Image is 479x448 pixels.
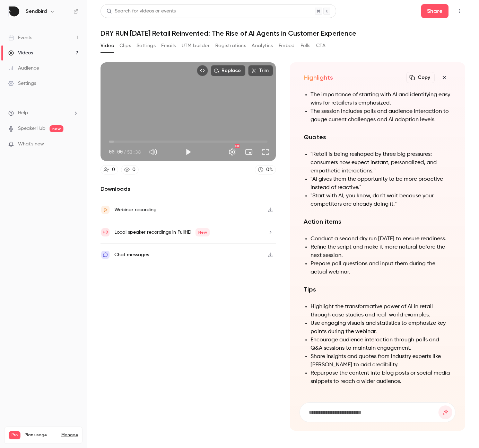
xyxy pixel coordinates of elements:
[311,336,451,352] li: Encourage audience interaction through polls and Q&A sessions to maintain engagement.
[26,8,47,15] h6: Sendbird
[18,141,44,148] span: What's new
[195,228,210,236] span: New
[304,285,451,294] h2: Tips
[114,206,157,214] div: Webinar recording
[311,352,451,369] li: Share insights and quotes from industry experts like [PERSON_NAME] to add credibility.
[182,40,210,51] button: UTM builder
[70,141,78,147] iframe: Noticeable Trigger
[18,109,28,117] span: Help
[8,34,32,41] div: Events
[9,431,20,439] span: Pro
[301,40,311,51] button: Polls
[259,145,272,159] button: Full screen
[311,91,451,107] li: The importance of starting with AI and identifying easy wins for retailers is emphasized.
[311,243,451,260] li: Refine the script and make it more natural before the next session.
[8,65,39,72] div: Audience
[304,132,451,142] h2: Quotes
[61,432,78,438] a: Manage
[311,369,451,386] li: Repurpose the content into blog posts or social media snippets to reach a wider audience.
[137,40,156,51] button: Settings
[101,185,276,193] h2: Downloads
[25,432,57,438] span: Plan usage
[454,6,465,17] button: Top Bar Actions
[120,40,131,51] button: Clips
[101,165,118,174] a: 0
[316,40,325,51] button: CTA
[109,148,123,155] span: 00:00
[109,148,141,155] div: 00:00
[211,65,245,76] button: Replace
[248,65,273,76] button: Trim
[106,8,176,15] div: Search for videos or events
[255,165,276,174] a: 0%
[8,50,33,56] div: Videos
[304,217,451,226] h2: Action items
[311,319,451,336] li: Use engaging visuals and statistics to emphasize key points during the webinar.
[242,145,256,159] button: Turn on miniplayer
[225,145,239,159] button: Settings
[279,40,295,51] button: Embed
[235,144,239,148] div: HD
[421,4,448,18] button: Share
[304,73,333,82] h2: Highlights
[311,192,451,208] li: "Start with AI, you know, don't wait because your competitors are already doing it."
[161,40,176,51] button: Emails
[9,6,20,17] img: Sendbird
[266,166,273,173] div: 0 %
[123,148,126,155] span: /
[50,125,63,132] span: new
[101,29,465,37] h1: DRY RUN [DATE] Retail Reinvented: The Rise of AI Agents in Customer Experience
[101,40,114,51] button: Video
[252,40,273,51] button: Analytics
[406,72,435,83] button: Copy
[127,148,141,155] span: 53:38
[311,303,451,319] li: Highlight the transformative power of AI in retail through case studies and real-world examples.
[132,166,136,173] div: 0
[114,228,210,236] div: Local speaker recordings in FullHD
[311,175,451,192] li: "AI gives them the opportunity to be more proactive instead of reactive."
[197,65,208,76] button: Embed video
[8,109,78,117] li: help-dropdown-opener
[8,80,36,87] div: Settings
[215,40,246,51] button: Registrations
[18,125,45,132] a: SpeakerHub
[311,107,451,124] li: The session includes polls and audience interaction to gauge current challenges and AI adoption l...
[181,145,195,159] button: Play
[146,145,160,159] button: Mute
[121,165,139,174] a: 0
[112,166,115,173] div: 0
[311,260,451,276] li: Prepare poll questions and input them during the actual webinar.
[311,235,451,243] li: Conduct a second dry run [DATE] to ensure readiness.
[311,150,451,175] li: "Retail is being reshaped by three big pressures: consumers now expect instant, personalized, and...
[114,251,149,259] div: Chat messages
